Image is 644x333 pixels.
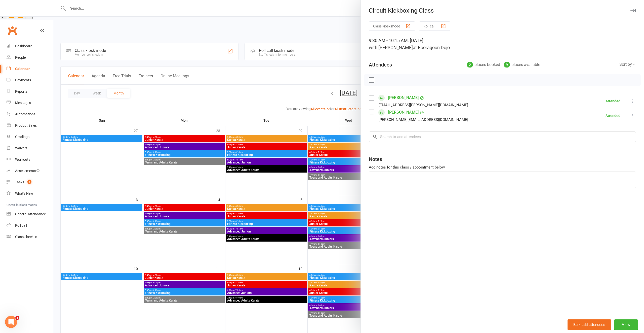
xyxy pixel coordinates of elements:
div: What's New [15,191,33,195]
div: [EMAIL_ADDRESS][PERSON_NAME][DOMAIN_NAME] [379,102,468,108]
a: Automations [7,109,53,120]
div: places booked [467,61,500,68]
a: Roll call [7,220,53,231]
a: General attendance kiosk mode [7,209,53,220]
div: Circuit Kickboxing Class [361,7,644,14]
a: Clubworx [6,24,19,37]
div: Tasks [15,180,24,184]
a: Class kiosk mode [7,231,53,243]
a: [PERSON_NAME] [388,108,419,116]
div: Attended [606,114,620,117]
div: Add notes for this class / appointment below [369,164,636,170]
a: Payments [7,75,53,86]
a: People [7,52,53,63]
div: Sort by [619,61,636,68]
div: Assessments [15,169,40,173]
div: Waivers [15,146,27,150]
iframe: Intercom live chat [5,316,17,328]
a: Workouts [7,154,53,165]
span: 1 [15,316,19,320]
div: Dashboard [15,44,32,48]
div: 9:30 AM - 10:15 AM, [DATE] [369,37,636,51]
div: Class check-in [15,235,37,239]
div: [PERSON_NAME][EMAIL_ADDRESS][DOMAIN_NAME] [379,116,468,123]
span: with [PERSON_NAME] [369,45,413,50]
a: [PERSON_NAME] [388,94,419,102]
div: General attendance [15,212,46,216]
div: Gradings [15,135,29,139]
button: View [614,319,638,330]
div: Product Sales [15,123,37,127]
div: Payments [15,78,31,82]
div: Reports [15,89,27,93]
div: People [15,55,26,59]
button: Roll call [419,21,450,31]
a: Messages [7,97,53,109]
div: 9 [504,62,510,68]
a: Dashboard [7,41,53,52]
div: Automations [15,112,35,116]
a: Waivers [7,143,53,154]
input: Search to add attendees [369,131,636,142]
a: Gradings [7,131,53,143]
a: Reports [7,86,53,97]
div: Attended [606,99,620,103]
a: Calendar [7,63,53,75]
span: at Booragoon Dojo [413,45,450,50]
div: Workouts [15,157,30,161]
div: 2 [467,62,473,68]
button: Bulk add attendees [568,319,611,330]
a: Tasks 4 [7,177,53,188]
span: 4 [27,180,31,184]
div: Calendar [15,67,30,71]
div: places available [504,61,540,68]
a: What's New [7,188,53,199]
a: Assessments [7,165,53,177]
div: Roll call [15,223,27,227]
a: Product Sales [7,120,53,131]
div: Messages [15,101,31,105]
div: Attendees [369,61,392,68]
button: Class kiosk mode [369,21,415,31]
div: Notes [369,156,382,163]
